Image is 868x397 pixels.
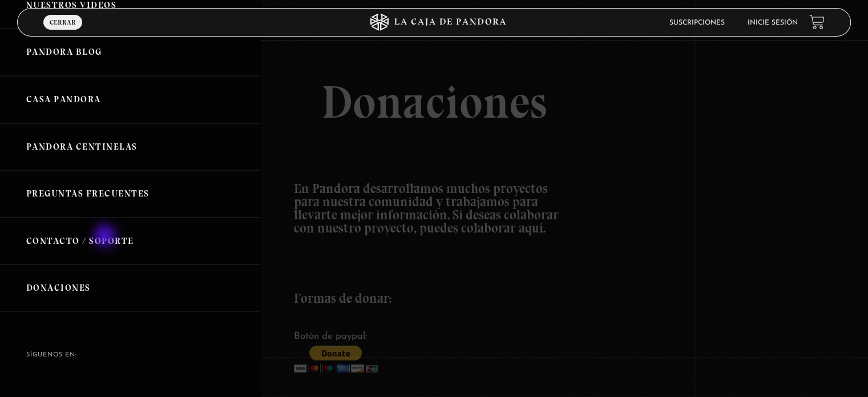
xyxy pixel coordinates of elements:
h4: SÍguenos en: [26,352,235,358]
span: Menu [53,29,72,37]
a: View your shopping cart [809,14,825,30]
span: Cerrar [50,19,76,26]
a: Suscripciones [669,19,725,26]
a: Inicie sesión [748,19,798,26]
